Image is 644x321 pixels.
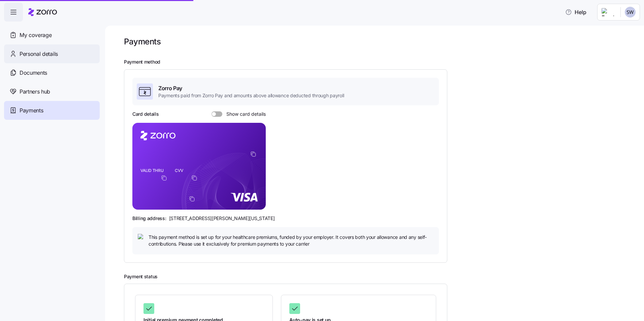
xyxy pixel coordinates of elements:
h1: Payments [124,36,161,47]
span: Show card details [222,111,266,117]
span: Payments paid from Zorro Pay and amounts above allowance deducted through payroll [158,92,344,99]
tspan: CVV [175,168,183,173]
span: Personal details [20,50,58,58]
img: icon bulb [138,234,146,242]
a: Partners hub [4,82,100,101]
a: Personal details [4,44,100,63]
span: My coverage [20,31,52,39]
a: Payments [4,101,100,120]
h2: Payment method [124,59,635,65]
h2: Payment status [124,274,635,280]
span: Zorro Pay [158,84,344,93]
img: 5d96fa8c99c1a8abd87b539ec28e55f2 [625,7,636,17]
a: My coverage [4,26,100,44]
span: Billing address: [132,215,166,222]
span: Documents [20,69,47,77]
img: Employer logo [602,8,615,16]
button: copy-to-clipboard [191,175,197,181]
h3: Card details [132,111,159,117]
button: copy-to-clipboard [250,151,256,157]
button: Help [560,5,592,19]
span: Help [565,8,586,16]
tspan: VALID THRU [140,168,164,173]
span: Partners hub [20,87,50,96]
span: This payment method is set up for your healthcare premiums, funded by your employer. It covers bo... [149,234,433,248]
span: [STREET_ADDRESS][PERSON_NAME][US_STATE] [169,215,275,222]
button: copy-to-clipboard [189,196,195,202]
span: Payments [20,106,43,115]
button: copy-to-clipboard [161,175,167,181]
a: Documents [4,63,100,82]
